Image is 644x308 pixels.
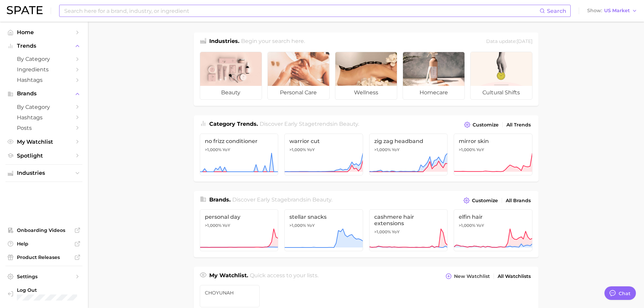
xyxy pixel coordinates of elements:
button: ShowUS Market [586,6,639,15]
a: Home [5,27,82,38]
a: Hashtags [5,112,82,123]
span: CHOYUNAH [205,290,255,295]
span: YoY [476,147,484,152]
span: All Watchlists [498,274,531,279]
span: My Watchlist [17,139,71,145]
span: warrior cut [289,138,358,144]
span: Discover Early Stage trends in . [260,121,359,127]
span: Category Trends . [209,121,258,127]
span: by Category [17,56,71,62]
span: Settings [17,274,71,280]
div: Data update: [DATE] [486,37,532,46]
input: Search here for a brand, industry, or ingredient [64,5,540,17]
h2: Begin your search here. [241,37,305,46]
span: Brands [17,91,71,97]
span: >1,000% [459,223,475,228]
span: Brands . [209,196,231,203]
span: YoY [222,223,230,228]
a: mirror skin>1,000% YoY [454,134,532,175]
button: Brands [5,89,82,99]
a: homecare [403,52,465,100]
span: wellness [335,86,397,99]
span: All Trends [506,122,531,128]
span: YoY [307,147,315,152]
span: Help [17,241,71,247]
span: Show [587,9,602,13]
span: YoY [307,223,315,228]
a: warrior cut>1,000% YoY [284,134,363,175]
span: YoY [392,229,400,235]
span: Onboarding Videos [17,227,71,233]
span: Customize [472,198,498,204]
span: Discover Early Stage brands in . [232,196,332,203]
span: New Watchlist [454,274,490,279]
a: Posts [5,123,82,133]
h2: Quick access to your lists. [250,271,318,281]
button: Industries [5,168,82,178]
span: >1,000% [289,223,306,228]
span: stellar snacks [289,214,358,220]
a: All Brands [504,196,532,205]
span: >1,000% [205,147,221,152]
span: beauty [339,121,358,127]
a: by Category [5,102,82,112]
span: >1,000% [205,223,221,228]
a: Onboarding Videos [5,225,82,235]
a: All Trends [505,120,532,129]
a: by Category [5,54,82,64]
a: personal day>1,000% YoY [200,209,279,251]
a: All Watchlists [496,272,532,281]
span: YoY [222,147,230,152]
a: cashmere hair extensions>1,000% YoY [369,209,448,251]
span: Home [17,29,71,35]
span: homecare [403,86,464,99]
a: zig zag headband>1,000% YoY [369,134,448,175]
span: personal day [205,214,273,220]
span: Log Out [17,287,77,293]
a: Ingredients [5,64,82,75]
span: US Market [604,9,630,13]
h1: My Watchlist. [209,271,248,281]
span: Industries [17,170,71,176]
a: elfin hair>1,000% YoY [454,209,532,251]
a: Spotlight [5,150,82,161]
span: Trends [17,43,71,49]
span: Spotlight [17,152,71,159]
img: SPATE [7,6,43,14]
a: My Watchlist [5,137,82,147]
button: New Watchlist [444,271,491,281]
a: beauty [200,52,262,100]
span: All Brands [506,198,531,204]
span: >1,000% [374,229,391,234]
span: >1,000% [374,147,391,152]
span: Ingredients [17,66,71,73]
a: wellness [335,52,397,100]
span: Hashtags [17,77,71,83]
span: elfin hair [459,214,527,220]
button: Customize [462,196,499,205]
span: cashmere hair extensions [374,214,443,227]
button: Trends [5,41,82,51]
span: Hashtags [17,114,71,121]
a: stellar snacks>1,000% YoY [284,209,363,251]
span: >1,000% [289,147,306,152]
span: personal care [268,86,329,99]
span: by Category [17,104,71,110]
span: no frizz conditioner [205,138,273,144]
span: YoY [476,223,484,228]
a: cultural shifts [470,52,532,100]
span: Search [547,8,566,14]
span: zig zag headband [374,138,443,144]
a: Product Releases [5,252,82,262]
span: cultural shifts [471,86,532,99]
h1: Industries. [209,37,239,46]
span: >1,000% [459,147,475,152]
a: Help [5,239,82,249]
span: Customize [473,122,499,128]
a: Log out. Currently logged in with e-mail jek@cosmax.com. [5,285,82,303]
button: Customize [462,120,500,129]
a: personal care [267,52,330,100]
span: YoY [392,147,400,152]
span: beauty [200,86,262,99]
span: mirror skin [459,138,527,144]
